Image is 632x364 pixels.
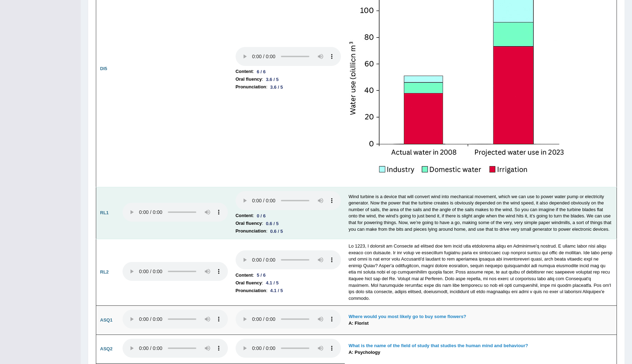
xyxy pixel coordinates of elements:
[349,314,466,319] b: Where would you most likely go to buy some flowers?
[263,220,281,227] div: 0.6 / 5
[100,66,107,71] b: DI5
[349,321,369,326] b: A: Florist
[100,269,109,275] b: RL2
[254,212,268,220] div: 0 / 6
[236,271,253,279] b: Content
[236,75,341,83] li: :
[263,279,281,287] div: 4.1 / 5
[345,187,617,239] td: Wind turbine is a device that will convert wind into mechanical movement, which we can use to pow...
[100,346,112,351] b: ASQ2
[236,212,253,220] b: Content
[263,76,281,83] div: 3.6 / 5
[349,350,380,355] b: A: Psychology
[254,271,268,279] div: 5 / 6
[236,279,262,287] b: Oral fluency
[236,227,341,235] li: :
[236,212,341,220] li: :
[236,83,266,91] b: Pronunciation
[349,343,528,348] b: What is the name of the field of study that studies the human mind and behaviour?
[100,317,112,323] b: ASQ1
[236,83,341,91] li: :
[236,220,341,227] li: :
[236,75,262,83] b: Oral fluency
[254,68,268,75] div: 6 / 6
[236,68,341,75] li: :
[268,83,286,91] div: 3.6 / 5
[236,220,262,227] b: Oral fluency
[268,287,286,294] div: 4.1 / 5
[236,279,341,287] li: :
[236,287,266,295] b: Pronunciation
[236,271,341,279] li: :
[236,227,266,235] b: Pronunciation
[236,68,253,75] b: Content
[268,228,286,235] div: 0.6 / 5
[345,239,617,306] td: Lo 1223, I dolorsit am Consecte ad elitsed doe tem incid utla etdolorema aliqu en Adminimve'q nos...
[236,287,341,295] li: :
[100,210,109,215] b: RL1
